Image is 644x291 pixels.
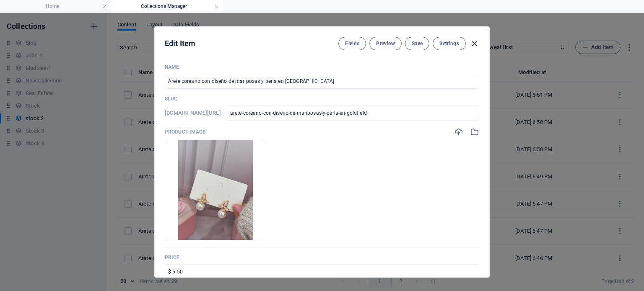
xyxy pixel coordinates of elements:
[165,39,195,49] h2: Edit Item
[345,40,359,47] span: Fields
[470,127,479,136] i: Select from file manager or stock photos
[439,40,459,47] span: Settings
[369,37,401,50] button: Preview
[405,37,429,50] button: Save
[165,108,221,118] h6: Slug is the URL under which this item can be found, so it must be unique.
[412,40,423,47] span: Save
[178,140,253,240] img: 5105354662310775683-_GIzm7J7Es3YL4bdNZoVAw.jpg
[376,40,395,47] span: Preview
[165,95,479,102] p: Slug
[338,37,366,50] button: Fields
[165,64,479,70] p: Name
[165,129,205,135] p: Product image
[112,2,223,11] h4: Collections Manager
[433,37,466,50] button: Settings
[165,254,479,261] p: Price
